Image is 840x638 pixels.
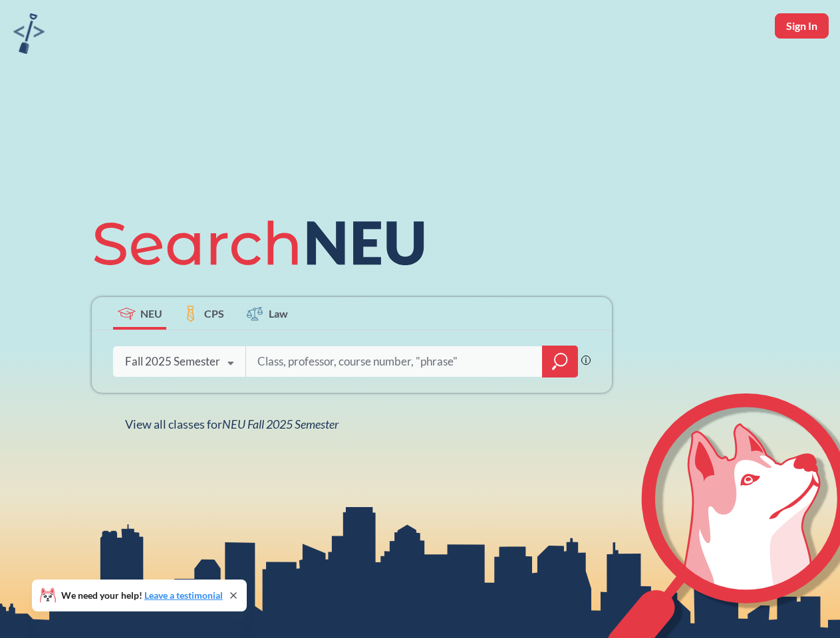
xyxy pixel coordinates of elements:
span: CPS [204,306,224,321]
div: Fall 2025 Semester [125,354,220,369]
span: NEU [140,306,162,321]
span: NEU Fall 2025 Semester [222,417,339,431]
svg: magnifying glass [552,352,568,371]
span: Law [269,306,288,321]
input: Class, professor, course number, "phrase" [256,348,533,375]
a: sandbox logo [13,13,45,58]
button: Sign In [775,13,829,39]
div: magnifying glass [542,346,578,377]
span: View all classes for [125,417,339,431]
a: Leave a testimonial [144,589,223,601]
img: sandbox logo [13,13,45,54]
span: We need your help! [61,591,223,600]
